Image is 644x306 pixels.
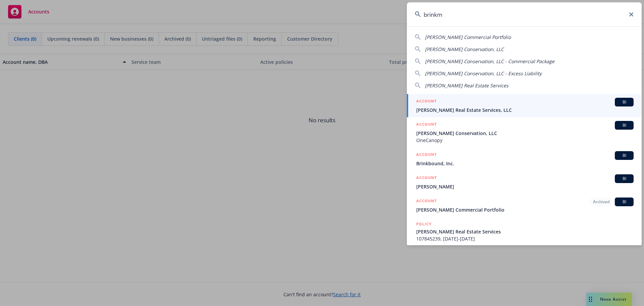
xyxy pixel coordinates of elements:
a: ACCOUNTBIBrinkbound, Inc. [407,147,642,171]
h5: ACCOUNT [416,174,437,182]
h5: ACCOUNT [416,198,437,206]
span: Brinkbound, Inc. [416,160,634,167]
span: [PERSON_NAME] Conservation, LLC - Excess Liability [425,70,542,77]
a: ACCOUNTBI[PERSON_NAME] Real Estate Services, LLC [407,94,642,117]
span: [PERSON_NAME] Commercial Portfolio [416,206,634,213]
span: [PERSON_NAME] Conservation, LLC [425,46,504,52]
span: BI [618,199,631,205]
h5: POLICY [416,221,432,227]
span: [PERSON_NAME] Real Estate Services, LLC [416,106,634,114]
span: [PERSON_NAME] [416,183,634,190]
span: 107845239, [DATE]-[DATE] [416,235,634,242]
h5: ACCOUNT [416,121,437,129]
h5: ACCOUNT [416,98,437,106]
span: [PERSON_NAME] Conservation, LLC [416,130,634,137]
span: BI [618,122,631,128]
a: ACCOUNTArchivedBI[PERSON_NAME] Commercial Portfolio [407,194,642,217]
span: OneCanopy [416,137,634,144]
input: Search... [407,2,642,27]
a: POLICY[PERSON_NAME] Real Estate Services107845239, [DATE]-[DATE] [407,217,642,246]
span: [PERSON_NAME] Commercial Portfolio [425,34,511,40]
span: [PERSON_NAME] Real Estate Services [416,228,634,235]
span: BI [618,176,631,182]
span: BI [618,152,631,159]
span: [PERSON_NAME] Real Estate Services [425,82,508,89]
a: ACCOUNTBI[PERSON_NAME] [407,171,642,194]
a: ACCOUNTBI[PERSON_NAME] Conservation, LLCOneCanopy [407,117,642,147]
h5: ACCOUNT [416,151,437,159]
span: BI [618,99,631,105]
span: Archived [593,199,609,205]
span: [PERSON_NAME] Conservation, LLC - Commercial Package [425,58,554,64]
